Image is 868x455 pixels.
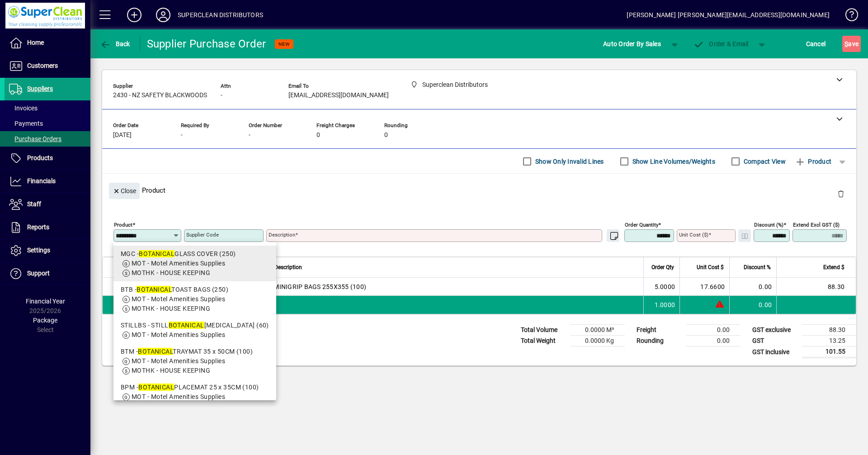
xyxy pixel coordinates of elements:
[842,36,861,52] button: Save
[107,186,142,194] app-page-header-button: Close
[5,100,90,116] a: Invoices
[27,39,44,46] span: Home
[288,92,389,99] span: [EMAIL_ADDRESS][DOMAIN_NAME]
[603,37,661,51] span: Auto Order By Sales
[5,55,90,77] a: Customers
[221,92,222,99] span: -
[132,357,225,365] span: MOT - Motel Amenities Supplies
[742,157,786,166] label: Compact View
[744,262,771,272] span: Discount %
[729,278,776,296] td: 0.00
[138,384,174,391] em: BOTANICAL
[27,177,56,185] span: Financials
[776,278,856,296] td: 88.30
[643,296,679,314] td: 1.0000
[132,305,210,312] span: MOTHK - HOUSE KEEPING
[113,281,276,317] mat-option: BTB - BOTANICAL TOAST BAGS (250)
[697,262,724,272] span: Unit Cost $
[651,262,674,272] span: Order Qty
[137,286,171,293] em: BOTANICAL
[830,190,852,198] app-page-header-button: Delete
[599,36,665,52] button: Auto Order By Sales
[5,32,90,54] a: Home
[113,343,276,379] mat-option: BTM - BOTANICAL TRAYMAT 35 x 50CM (100)
[113,132,132,139] span: [DATE]
[186,232,219,238] mat-label: Supplier Code
[269,232,295,238] mat-label: Description
[748,336,802,346] td: GST
[804,36,828,52] button: Cancel
[643,278,679,296] td: 5.0000
[9,120,43,127] span: Payments
[793,222,840,228] mat-label: Extend excl GST ($)
[679,278,729,296] td: 17.6600
[26,298,65,305] span: Financial Year
[632,325,686,336] td: Freight
[830,183,852,204] button: Delete
[27,223,49,231] span: Reports
[178,8,263,22] div: SUPERCLEAN DISTRIBUTORS
[138,348,173,355] em: BOTANICAL
[113,246,276,281] mat-option: MGC - BOTANICAL GLASS COVER (250)
[516,336,571,346] td: Total Weight
[113,379,276,415] mat-option: BPM - BOTANICAL PLACEMAT 25 x 35CM (100)
[625,222,658,228] mat-label: Order Quantity
[109,183,140,199] button: Close
[5,216,90,239] a: Reports
[120,7,149,23] button: Add
[132,295,225,303] span: MOT - Motel Amenities Supplies
[5,262,90,285] a: Support
[121,285,269,294] div: BTB - TOAST BAGS (250)
[844,40,848,47] span: S
[121,383,269,392] div: BPM - PLACEMAT 25 x 35CM (100)
[516,325,571,336] td: Total Volume
[9,104,38,112] span: Invoices
[113,184,136,199] span: Close
[839,2,857,31] a: Knowledge Base
[754,222,783,228] mat-label: Discount (%)
[102,174,856,207] div: Product
[132,260,225,267] span: MOT - Motel Amenities Supplies
[686,325,741,336] td: 0.00
[27,270,50,277] span: Support
[98,36,132,52] button: Back
[274,282,366,291] span: MINIGRIP BAGS 255X355 (100)
[132,269,210,276] span: MOTHK - HOUSE KEEPING
[571,336,625,346] td: 0.0000 Kg
[274,262,302,272] span: Description
[27,85,53,92] span: Suppliers
[27,246,50,254] span: Settings
[181,132,183,139] span: -
[748,325,802,336] td: GST exclusive
[806,37,826,51] span: Cancel
[802,336,856,346] td: 13.25
[249,132,250,139] span: -
[132,367,210,374] span: MOTHK - HOUSE KEEPING
[802,346,856,358] td: 101.55
[748,346,802,358] td: GST inclusive
[27,200,41,208] span: Staff
[5,193,90,216] a: Staff
[729,296,776,314] td: 0.00
[686,336,741,346] td: 0.00
[114,222,132,228] mat-label: Product
[121,321,269,330] div: STILLBS - STILL [MEDICAL_DATA] (60)
[802,325,856,336] td: 88.30
[5,116,90,131] a: Payments
[631,157,715,166] label: Show Line Volumes/Weights
[147,37,266,51] div: Supplier Purchase Order
[121,347,269,356] div: BTM - TRAYMAT 35 x 50CM (100)
[9,135,61,142] span: Purchase Orders
[5,131,90,147] a: Purchase Orders
[132,331,225,338] span: MOT - Motel Amenities Supplies
[5,239,90,262] a: Settings
[139,250,175,257] em: BOTANICAL
[169,322,204,329] em: BOTANICAL
[533,157,604,166] label: Show Only Invalid Lines
[113,92,207,99] span: 2430 - NZ SAFETY BLACKWOODS
[5,147,90,170] a: Products
[679,232,708,238] mat-label: Unit Cost ($)
[5,170,90,193] a: Financials
[27,154,53,161] span: Products
[316,132,320,139] span: 0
